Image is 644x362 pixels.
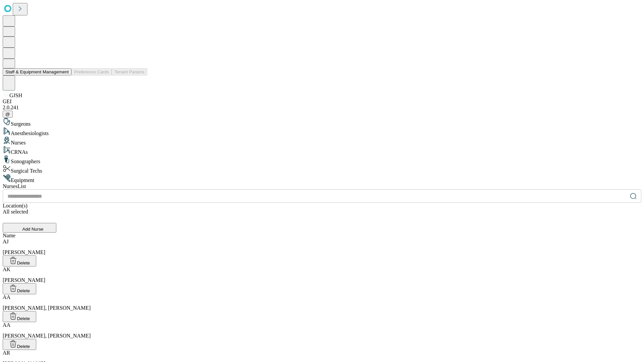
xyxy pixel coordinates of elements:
button: Delete [3,283,36,294]
div: [PERSON_NAME] [3,239,641,255]
span: AA [3,322,10,328]
div: [PERSON_NAME], [PERSON_NAME] [3,322,641,339]
span: Delete [17,288,30,293]
span: Location(s) [3,203,28,208]
div: Name [3,233,641,239]
span: Delete [17,344,30,349]
span: @ [5,112,10,117]
button: Add Nurse [3,223,56,233]
button: Tenant Params [112,68,147,75]
span: AJ [3,239,9,244]
div: Surgeons [3,118,641,127]
div: Equipment [3,174,641,183]
span: AK [3,266,10,272]
button: Delete [3,339,36,350]
button: @ [3,111,13,118]
div: All selected [3,209,641,215]
button: Delete [3,255,36,266]
div: GEI [3,99,641,105]
div: [PERSON_NAME] [3,266,641,283]
button: Delete [3,311,36,322]
span: GJSH [9,93,22,98]
span: Delete [17,316,30,321]
span: Delete [17,260,30,265]
span: AR [3,350,10,356]
button: Preference Cards [71,68,112,75]
div: Anesthesiologists [3,127,641,136]
div: Surgical Techs [3,165,641,174]
div: [PERSON_NAME], [PERSON_NAME] [3,294,641,311]
span: AA [3,294,10,300]
div: Nurses [3,136,641,146]
button: Staff & Equipment Management [3,68,71,75]
div: Nurses List [3,183,641,189]
div: Sonographers [3,155,641,165]
div: 2.0.241 [3,105,641,111]
div: CRNAs [3,146,641,155]
span: Add Nurse [22,227,44,232]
